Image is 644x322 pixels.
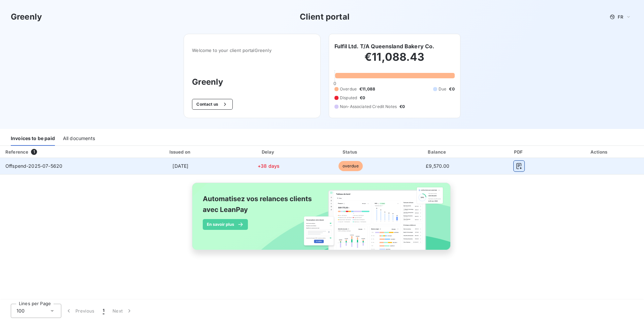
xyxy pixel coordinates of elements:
img: banner [186,179,458,262]
button: Previous [61,304,99,318]
div: PDF [484,149,554,155]
div: Actions [556,149,643,155]
div: Delay [230,149,308,155]
div: Issued on [134,149,227,155]
div: Reference [5,149,28,155]
div: Invoices to be paid [11,132,55,146]
button: Contact us [192,99,233,110]
div: Status [310,149,391,155]
span: Disputed [340,95,357,101]
span: Welcome to your client portal Greenly [192,48,312,53]
span: Due [439,86,446,92]
span: €0 [449,86,454,92]
span: 1 [31,149,37,155]
span: +38 days [258,163,280,169]
span: £9,570.00 [426,163,449,169]
h3: Greenly [192,76,312,88]
span: €0 [360,95,365,101]
span: 100 [17,307,25,314]
h3: Client portal [300,11,350,23]
span: FR [618,14,623,20]
h3: Greenly [11,11,42,23]
span: overdue [339,161,363,171]
span: €0 [399,104,405,110]
h2: €11,088.43 [334,50,455,71]
div: Balance [394,149,482,155]
span: Offspend-2025-07-5620 [5,163,62,169]
span: 1 [103,307,104,314]
h6: Fulfil Ltd. T/A Queensland Bakery Co. [334,42,434,50]
button: 1 [99,304,108,318]
span: Overdue [340,86,357,92]
span: Non-Associated Credit Notes [340,104,397,110]
div: All documents [63,132,95,146]
span: 0 [333,81,336,86]
span: €11,088 [359,86,375,92]
span: [DATE] [172,163,188,169]
button: Next [108,304,137,318]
